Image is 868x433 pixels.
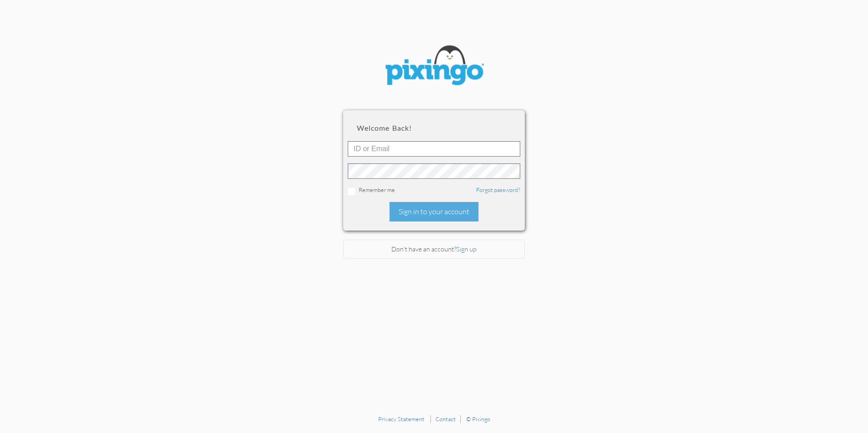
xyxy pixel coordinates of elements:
img: pixingo logo [380,41,488,92]
div: Remember me [348,186,520,195]
a: Forgot password? [476,186,520,193]
div: Sign in to your account [390,202,478,221]
a: © Pixingo [466,415,490,423]
h2: Welcome back! [357,124,511,132]
a: Privacy Statement [378,415,424,423]
input: ID or Email [348,141,520,157]
div: Don't have an account? [343,240,525,259]
a: Contact [435,415,456,423]
a: Sign up [456,245,477,253]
